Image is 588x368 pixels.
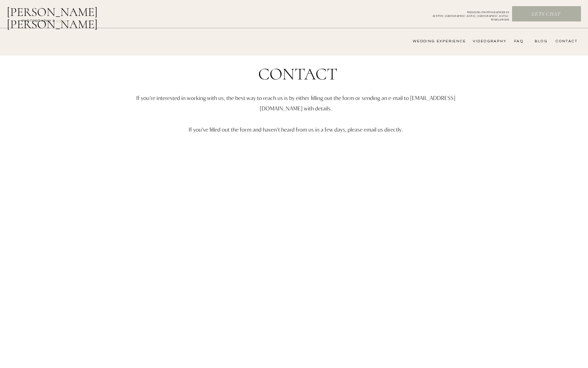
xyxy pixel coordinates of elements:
a: photography & [18,19,58,26]
p: WEDDING PHOTOGRAPHER IN AUSTIN | [GEOGRAPHIC_DATA] | [GEOGRAPHIC_DATA] | WORLDWIDE [422,11,509,17]
a: FAQ [511,39,523,44]
a: Lets chat [512,11,580,18]
a: CONTACT [554,39,578,44]
p: If you’re interested in working with us, the best way to reach us is by either filling out the fo... [117,93,474,156]
a: bLog [533,39,548,44]
h1: Contact [223,66,372,87]
a: SUBMIT FORM [346,313,408,318]
a: WEDDING PHOTOGRAPHER INAUSTIN | [GEOGRAPHIC_DATA] | [GEOGRAPHIC_DATA] | WORLDWIDE [422,11,509,17]
a: videography [471,39,507,44]
a: FILMs [50,17,73,24]
a: [PERSON_NAME] [PERSON_NAME] [7,6,130,21]
a: wedding experience [404,39,466,44]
